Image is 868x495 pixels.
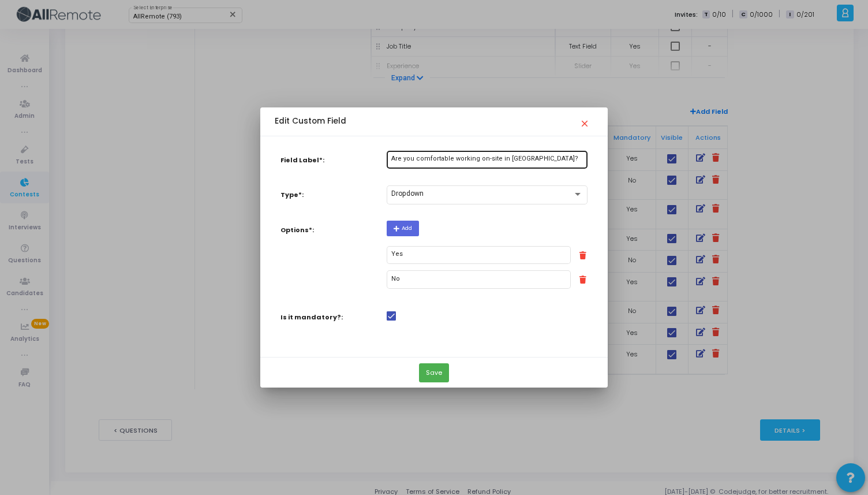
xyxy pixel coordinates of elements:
[275,221,381,292] label: Options*:
[387,221,419,236] button: Add
[391,276,566,282] input: Enter option
[275,185,381,204] label: Type*:
[391,251,566,258] input: Enter option
[579,113,593,127] mat-icon: close
[419,363,449,382] button: Save
[275,151,381,170] label: Field Label*:
[391,189,424,198] span: Dropdown
[275,308,381,327] label: Is it mandatory?:
[275,117,346,126] h5: Edit Custom Field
